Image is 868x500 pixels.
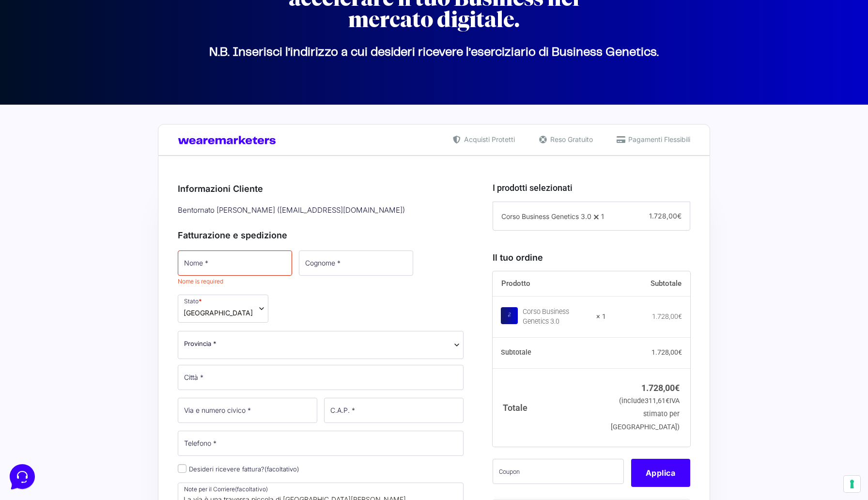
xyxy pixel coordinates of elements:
[178,250,292,276] input: Nome *
[178,278,223,285] span: Nome is required
[523,307,590,327] div: Corso Business Genetics 3.0
[844,476,860,492] button: Le tue preferenze relative al consenso per le tecnologie di tracciamento
[652,312,682,320] bdi: 1.728,00
[324,398,464,423] input: C.A.P. *
[493,459,624,484] input: Coupon
[15,54,35,74] img: dark
[626,134,690,144] span: Pagamenti Flessibili
[8,311,67,333] button: Home
[493,251,690,264] h3: Il tuo ordine
[651,348,682,356] bdi: 1.728,00
[501,212,591,220] span: Corso Business Genetics 3.0
[678,348,682,356] span: €
[178,331,464,359] span: Provincia
[606,271,690,297] th: Subtotale
[645,397,669,405] span: 311,61
[462,134,515,144] span: Acquisti Protetti
[601,212,604,220] span: 1
[31,54,50,74] img: dark
[178,229,464,242] h3: Fatturazione e spedizione
[8,8,163,23] h2: Ciao da Marketers 👋
[67,311,127,333] button: Messaggi
[8,462,37,491] iframe: Customerly Messenger Launcher
[63,87,143,95] span: Inizia una conversazione
[15,81,178,101] button: Inizia una conversazione
[641,383,680,393] bdi: 1.728,00
[649,212,682,220] span: 1.728,00
[677,212,682,220] span: €
[178,465,299,473] label: Desideri ricevere fattura?
[15,120,76,128] span: Trova una risposta
[103,120,178,128] a: Apri Centro Assistenza
[178,398,317,423] input: Via e numero civico *
[493,271,606,297] th: Prodotto
[84,325,110,333] p: Messaggi
[675,383,680,393] span: €
[178,431,464,456] input: Telefono *
[178,295,268,323] span: Stato
[611,397,680,431] small: (include IVA stimato per [GEOGRAPHIC_DATA])
[548,134,593,144] span: Reso Gratuito
[631,459,690,487] button: Applica
[184,339,217,349] span: Provincia *
[22,141,158,151] input: Cerca un articolo...
[299,250,413,276] input: Cognome *
[178,182,464,195] h3: Informazioni Cliente
[678,312,682,320] span: €
[493,338,606,369] th: Subtotale
[149,325,163,333] p: Aiuto
[493,368,606,446] th: Totale
[596,312,606,322] strong: × 1
[29,325,46,333] p: Home
[501,307,518,324] img: Corso Business Genetics 3.0
[15,39,82,47] span: Le tue conversazioni
[178,365,464,390] input: Città *
[46,54,66,74] img: dark
[184,308,253,318] span: Italia
[264,465,299,473] span: (facoltativo)
[126,311,186,333] button: Aiuto
[174,203,467,219] div: Bentornato [PERSON_NAME] ( [EMAIL_ADDRESS][DOMAIN_NAME] )
[493,181,690,194] h3: I prodotti selezionati
[666,397,669,405] span: €
[178,464,186,473] input: Desideri ricevere fattura?(facoltativo)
